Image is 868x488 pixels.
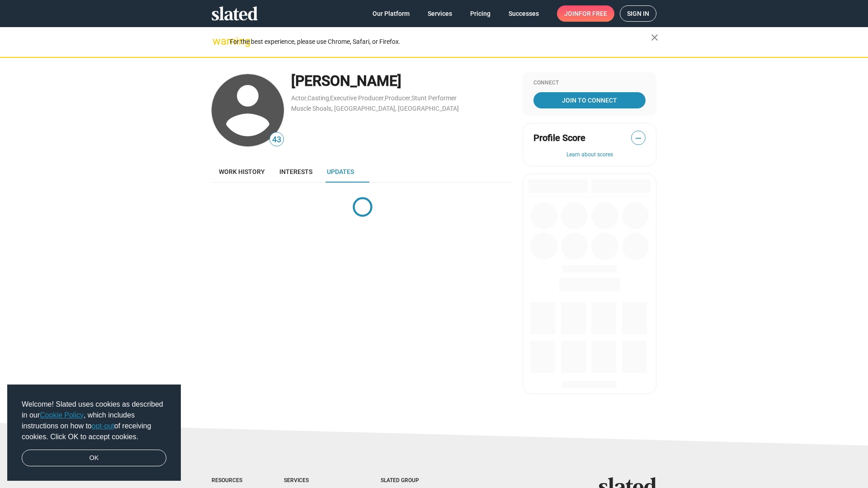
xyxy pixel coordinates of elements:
div: Resources [212,477,248,484]
span: Sign in [627,6,649,21]
span: Join [564,5,607,22]
span: Work history [219,168,265,175]
span: Welcome! Slated uses cookies as described in our , which includes instructions on how to of recei... [22,399,166,442]
a: Casting [307,94,329,102]
span: Successes [509,5,539,22]
a: dismiss cookie message [22,450,166,467]
a: Stunt Performer [411,94,457,102]
a: Producer [385,94,410,102]
a: Work history [212,161,272,183]
a: Sign in [620,5,656,22]
mat-icon: warning [212,36,223,47]
span: — [632,132,645,144]
mat-icon: close [649,32,660,43]
a: Our Platform [365,5,417,22]
span: , [307,96,307,101]
span: Profile Score [533,132,585,144]
div: Slated Group [381,477,442,484]
span: for free [579,5,607,22]
div: Services [284,477,344,484]
a: Updates [320,161,361,183]
span: Join To Connect [535,92,644,108]
a: Cookie Policy [40,411,84,419]
a: Successes [501,5,546,22]
span: Our Platform [373,5,410,22]
span: Interests [279,168,312,175]
a: Muscle Shoals, [GEOGRAPHIC_DATA], [GEOGRAPHIC_DATA] [291,105,459,112]
span: , [410,96,411,101]
a: Interests [272,161,320,183]
div: For the best experience, please use Chrome, Safari, or Firefox. [230,36,651,48]
a: Pricing [463,5,498,22]
a: Executive Producer [330,94,384,102]
span: , [329,96,330,101]
a: opt-out [92,422,114,430]
span: , [384,96,385,101]
span: Services [428,5,452,22]
a: Actor [291,94,307,102]
span: 43 [270,134,283,146]
div: Connect [533,80,646,87]
div: cookieconsent [7,385,181,481]
a: Services [420,5,459,22]
a: Joinfor free [557,5,614,22]
button: Learn about scores [533,151,646,159]
div: [PERSON_NAME] [291,71,514,91]
span: Updates [327,168,354,175]
a: Join To Connect [533,92,646,108]
span: Pricing [470,5,491,22]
